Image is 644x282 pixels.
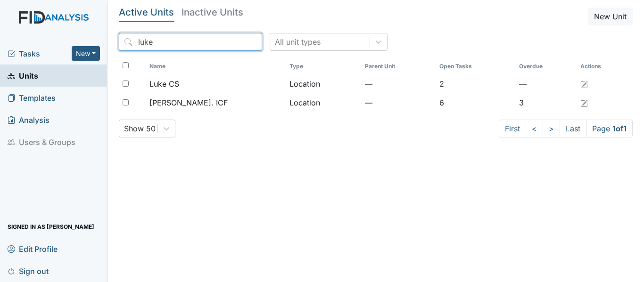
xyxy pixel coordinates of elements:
th: Toggle SortBy [515,58,577,74]
div: Show 50 [124,123,156,134]
button: New [72,46,100,61]
a: Edit [580,97,588,108]
td: — [515,74,577,93]
input: Toggle All Rows Selected [123,62,129,68]
th: Toggle SortBy [146,58,286,74]
td: Location [286,74,361,93]
div: All unit types [275,36,321,48]
th: Toggle SortBy [436,58,515,74]
h5: Inactive Units [182,8,243,17]
span: Luke CS [149,78,179,89]
span: Templates [8,90,56,105]
span: Signed in as [PERSON_NAME] [8,219,94,234]
th: Actions [577,58,624,74]
span: Sign out [8,264,49,278]
a: First [499,120,526,137]
th: Toggle SortBy [286,58,361,74]
nav: task-pagination [499,120,633,137]
input: Search... [119,33,262,51]
button: New Unit [588,8,633,25]
td: — [361,93,436,112]
a: < [526,120,543,137]
td: 6 [436,93,515,112]
a: Edit [580,78,588,89]
td: 2 [436,74,515,93]
td: — [361,74,436,93]
span: [PERSON_NAME]. ICF [149,97,228,108]
strong: 1 of 1 [612,124,627,133]
span: Units [8,68,38,83]
span: Analysis [8,113,50,127]
a: Tasks [8,48,72,59]
a: Last [560,120,586,137]
span: Edit Profile [8,242,58,256]
a: > [543,120,560,137]
span: Page [586,120,633,137]
h5: Active Units [119,8,174,17]
th: Toggle SortBy [361,58,436,74]
td: Location [286,93,361,112]
td: 3 [515,93,577,112]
